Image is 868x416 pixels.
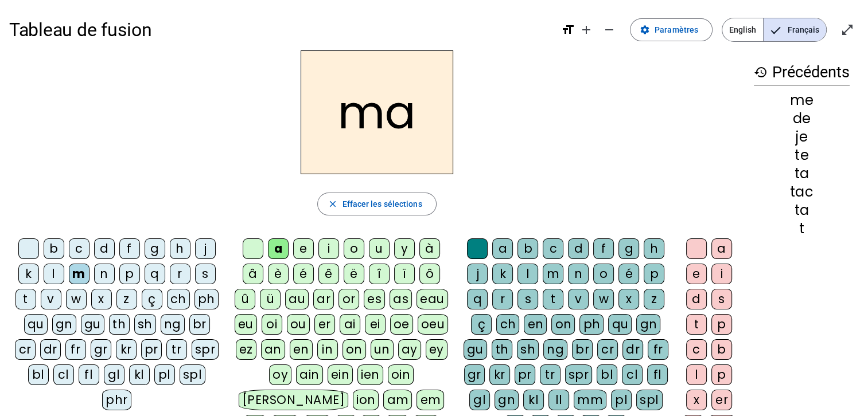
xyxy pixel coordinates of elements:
div: b [517,238,538,259]
div: tr [166,339,187,360]
div: th [109,314,130,335]
div: an [261,339,285,360]
div: r [492,289,513,309]
div: r [170,264,190,284]
div: g [145,238,165,259]
h2: ma [301,50,453,174]
div: as [390,289,412,309]
div: me [754,93,850,107]
div: a [492,238,513,259]
div: oi [262,314,282,335]
div: î [369,264,390,284]
div: qu [24,314,48,335]
div: ph [579,314,604,335]
div: ë [344,264,364,284]
div: fr [65,339,86,360]
div: o [593,264,614,284]
div: ez [236,339,256,360]
div: am [383,390,412,410]
div: s [711,289,732,309]
div: v [568,289,589,309]
div: em [417,390,444,410]
div: n [94,264,115,284]
div: ain [296,364,323,385]
mat-icon: settings [640,25,650,35]
div: sh [134,314,156,335]
div: n [568,264,589,284]
div: f [119,238,140,259]
span: Paramètres [655,23,698,37]
div: c [69,238,89,259]
div: b [44,238,64,259]
div: ô [419,264,440,284]
div: gn [636,314,660,335]
div: q [145,264,165,284]
div: a [268,238,289,259]
button: Effacer les sélections [317,193,436,215]
div: cl [53,364,74,385]
div: z [116,289,137,309]
div: eau [417,289,448,309]
mat-button-toggle-group: Language selection [722,18,827,42]
div: er [711,390,732,410]
div: un [371,339,394,360]
div: ou [287,314,310,335]
div: v [41,289,61,309]
div: eu [235,314,257,335]
div: d [94,238,115,259]
div: ien [357,364,383,385]
button: Paramètres [630,18,713,41]
div: h [644,238,664,259]
div: c [543,238,563,259]
div: x [91,289,112,309]
div: fl [79,364,99,385]
div: ng [161,314,185,335]
mat-icon: open_in_full [840,23,854,37]
div: x [686,390,707,410]
div: oe [390,314,413,335]
div: s [195,264,216,284]
div: fr [648,339,668,360]
span: Effacer les sélections [342,197,422,211]
div: ay [398,339,421,360]
div: kl [523,390,544,410]
div: ch [496,314,519,335]
div: sh [517,339,539,360]
div: er [314,314,335,335]
div: ç [471,314,492,335]
div: dr [40,339,61,360]
div: t [754,222,850,236]
div: oy [269,364,291,385]
div: c [686,339,707,360]
div: kr [489,364,510,385]
div: é [618,264,639,284]
div: b [711,339,732,360]
div: spr [192,339,219,360]
div: ü [260,289,281,309]
div: l [44,264,64,284]
div: br [572,339,593,360]
div: gn [495,390,519,410]
div: bl [597,364,617,385]
span: Français [764,18,826,41]
div: phr [102,390,131,410]
div: je [754,130,850,144]
div: pl [611,390,632,410]
div: de [754,112,850,125]
div: g [618,238,639,259]
div: k [492,264,513,284]
div: ar [313,289,334,309]
div: cr [15,339,36,360]
div: au [285,289,309,309]
div: d [686,289,707,309]
div: â [243,264,263,284]
div: ta [754,167,850,180]
div: qu [608,314,632,335]
div: à [419,238,440,259]
div: cl [622,364,643,385]
div: es [364,289,385,309]
div: en [524,314,547,335]
button: Augmenter la taille de la police [575,18,598,41]
div: gr [464,364,485,385]
div: p [644,264,664,284]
